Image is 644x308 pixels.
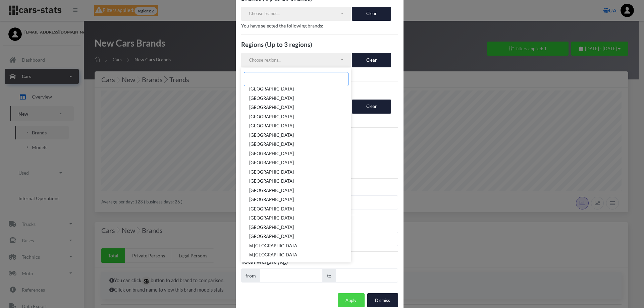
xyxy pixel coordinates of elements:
span: [GEOGRAPHIC_DATA] [249,206,294,212]
b: Regions (Up to 3 regions) [241,41,312,48]
button: Dismiss [367,293,398,307]
b: Total weight (kg) [241,258,288,265]
span: [GEOGRAPHIC_DATA] [249,141,294,148]
button: Clear [352,53,391,67]
span: [GEOGRAPHIC_DATA] [249,169,294,176]
span: [GEOGRAPHIC_DATA] [249,215,294,222]
span: [GEOGRAPHIC_DATA] [249,132,294,139]
input: Search [244,72,348,86]
span: You have selected the following brands: [241,23,323,28]
button: Choose brands... [241,7,351,21]
button: Choose regions... [241,53,351,67]
span: [GEOGRAPHIC_DATA] [249,86,294,93]
span: to [323,268,336,283]
span: М.[GEOGRAPHIC_DATA] [249,252,299,259]
span: [GEOGRAPHIC_DATA] [249,95,294,102]
span: [GEOGRAPHIC_DATA] [249,160,294,167]
span: [GEOGRAPHIC_DATA] [249,224,294,231]
span: [GEOGRAPHIC_DATA] [249,197,294,203]
span: from [241,268,260,283]
span: [GEOGRAPHIC_DATA] [249,123,294,130]
span: [GEOGRAPHIC_DATA] [249,105,294,111]
span: [GEOGRAPHIC_DATA] [249,150,294,157]
span: [GEOGRAPHIC_DATA] [249,234,294,240]
span: [GEOGRAPHIC_DATA] [249,114,294,120]
button: Clear [352,7,391,21]
span: М.[GEOGRAPHIC_DATA] [249,243,299,249]
span: [GEOGRAPHIC_DATA] [249,187,294,194]
div: Choose regions... [249,57,340,64]
button: Apply [338,293,365,307]
button: Clear [352,100,391,114]
span: [GEOGRAPHIC_DATA] [249,178,294,185]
